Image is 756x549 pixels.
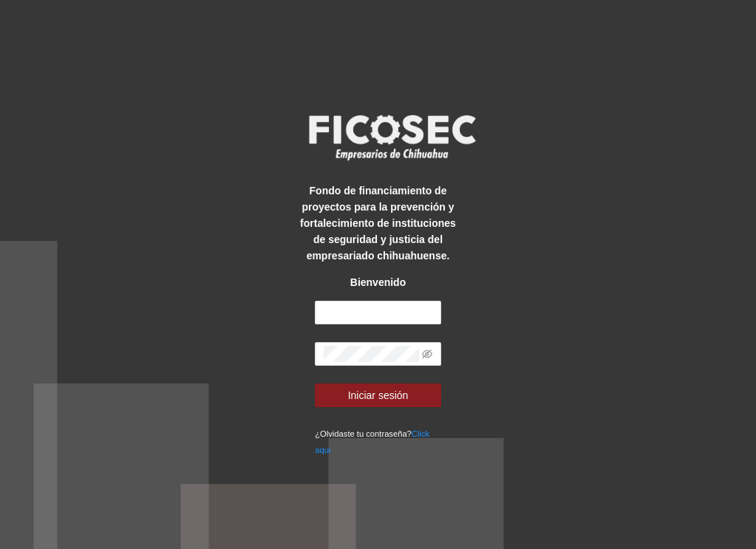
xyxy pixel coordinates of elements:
[299,110,484,165] img: logo
[315,383,441,407] button: Iniciar sesión
[315,429,429,454] small: ¿Olvidaste tu contraseña?
[422,349,432,359] span: eye-invisible
[348,387,409,403] span: Iniciar sesión
[300,185,456,262] strong: Fondo de financiamiento de proyectos para la prevención y fortalecimiento de instituciones de seg...
[350,276,406,288] strong: Bienvenido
